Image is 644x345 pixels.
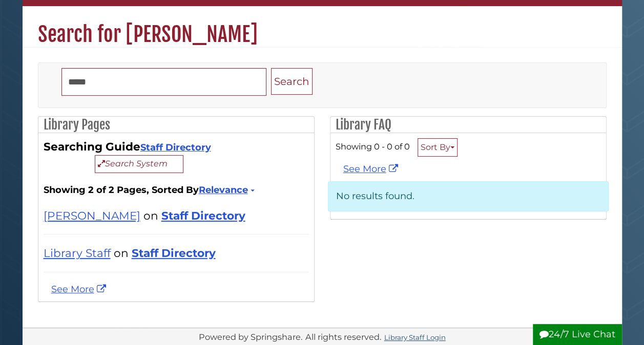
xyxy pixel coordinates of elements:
[44,246,111,260] a: Library Staff
[384,333,446,341] a: Library Staff Login
[44,183,309,197] strong: Showing 2 of 2 Pages, Sorted By
[304,332,383,342] div: All rights reserved.
[44,209,140,222] a: [PERSON_NAME]
[271,68,313,95] button: Search
[51,284,109,295] a: See more sarah results
[140,142,211,153] a: Staff Directory
[197,332,304,342] div: Powered by Springshare.
[343,163,401,175] a: See More
[418,138,458,157] button: Sort By
[38,117,314,133] h2: Library Pages
[95,155,183,173] button: Search System
[132,246,216,260] a: Staff Directory
[199,184,253,196] a: Relevance
[143,209,158,222] span: on
[23,6,622,47] h1: Search for [PERSON_NAME]
[330,117,606,133] h2: Library FAQ
[533,324,622,345] button: 24/7 Live Chat
[114,246,129,260] span: on
[328,181,609,211] p: No results found.
[44,138,309,173] div: Searching Guide
[161,209,245,222] a: Staff Directory
[336,141,410,152] span: Showing 0 - 0 of 0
